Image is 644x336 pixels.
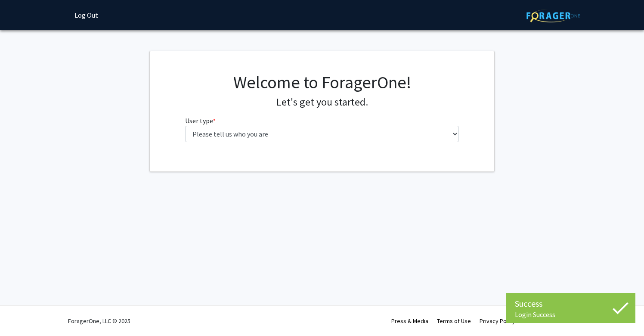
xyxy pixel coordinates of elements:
[185,72,459,93] h1: Welcome to ForagerOne!
[68,306,130,336] div: ForagerOne, LLC © 2025
[515,297,627,310] div: Success
[526,9,580,22] img: ForagerOne Logo
[437,317,471,325] a: Terms of Use
[391,317,428,325] a: Press & Media
[185,96,459,109] h4: Let's get you started.
[515,310,627,319] div: Login Success
[185,115,216,126] label: User type
[480,317,515,325] a: Privacy Policy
